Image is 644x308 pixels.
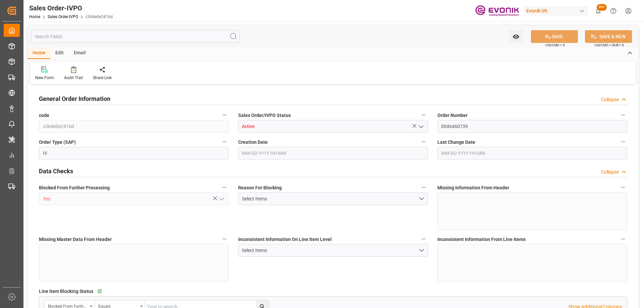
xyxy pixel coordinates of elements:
span: Ctrl/CMD + S [545,43,565,48]
button: Order Type (SAP) [220,137,229,146]
button: SAVE [531,30,578,43]
button: open menu [216,194,226,204]
button: SAVE & NEW [585,30,632,43]
button: show 100 new notifications [591,3,606,18]
input: MM-DD-YYYY HH:MM [238,147,428,160]
div: New Form [35,75,54,81]
button: Missing Information From Header [619,183,627,192]
span: code [39,112,49,119]
button: open menu [415,121,425,132]
div: Share Link [93,75,112,81]
span: Reason For Blocking [238,184,282,191]
button: open menu [238,244,428,257]
input: MM-DD-YYYY HH:MM [437,147,627,160]
button: Last Change Date [619,137,627,146]
span: Last Change Date [437,139,475,146]
button: Inconsistent Information From Line Items [619,235,627,243]
span: Blocked From Further Processing [39,184,110,191]
span: Order Type (SAP) [39,139,76,146]
div: Audit Trail [64,75,83,81]
span: Missing Information From Header [437,184,509,191]
button: Reason For Blocking [419,183,428,192]
div: Select Items [242,195,418,202]
span: Missing Master Data From Header [39,236,112,243]
a: Sales Order-IVPO [48,14,78,19]
button: Evonik US [524,4,591,17]
a: Home [29,14,40,19]
button: Creation Date [419,137,428,146]
span: Inconsistent Information From Line Items [437,236,526,243]
div: Evonik US [524,6,588,16]
button: Order Number [619,111,627,119]
button: Missing Master Data From Header [220,235,229,243]
button: open menu [509,30,523,43]
h2: Data Checks [39,167,73,176]
div: Home [28,48,50,59]
span: Line Item Blocking Status [39,288,93,295]
div: Edit [50,48,69,59]
div: Select Items [242,247,418,254]
input: Search Fields [31,30,240,43]
button: Sales Order/IVPO Status [419,111,428,119]
button: Help Center [606,3,621,18]
span: Sales Order/IVPO Status [238,112,291,119]
button: open menu [238,192,428,205]
button: Inconsistent Information On Line Item Level [419,235,428,243]
div: Sales Order-IVPO [29,3,113,13]
span: Ctrl/CMD + Shift + S [594,43,624,48]
span: Creation Date [238,139,268,146]
button: Blocked From Further Processing [220,183,229,192]
button: code [220,111,229,119]
span: Order Number [437,112,468,119]
span: 99+ [597,4,607,11]
div: Collapse [601,169,619,176]
div: Email [69,48,91,59]
h2: General Order Information [39,94,110,103]
img: Evonik-brand-mark-Deep-Purple-RGB.jpeg_1700498283.jpeg [475,5,519,17]
div: Collapse [601,96,619,103]
span: Inconsistent Information On Line Item Level [238,236,332,243]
